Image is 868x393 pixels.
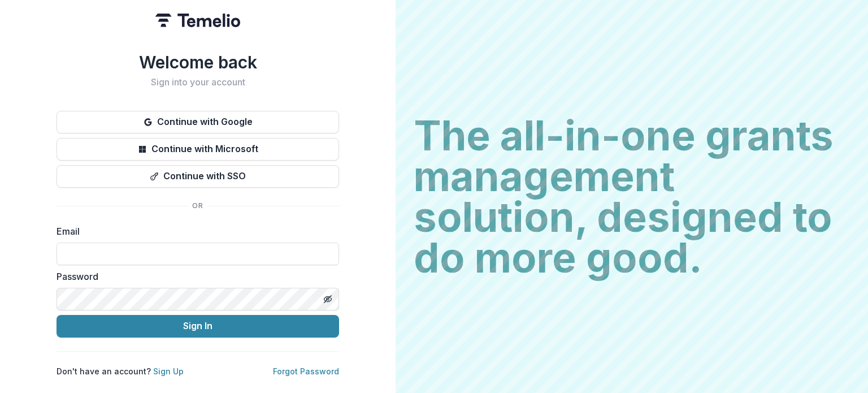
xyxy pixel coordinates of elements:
[153,366,184,376] a: Sign Up
[57,165,339,188] button: Continue with SSO
[319,290,337,308] button: Toggle password visibility
[57,138,339,161] button: Continue with Microsoft
[57,224,332,238] label: Email
[57,111,339,133] button: Continue with Google
[155,14,240,27] img: Temelio
[273,366,339,376] a: Forgot Password
[57,315,339,338] button: Sign In
[57,270,332,283] label: Password
[57,77,339,88] h2: Sign into your account
[57,365,184,377] p: Don't have an account?
[57,52,339,72] h1: Welcome back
